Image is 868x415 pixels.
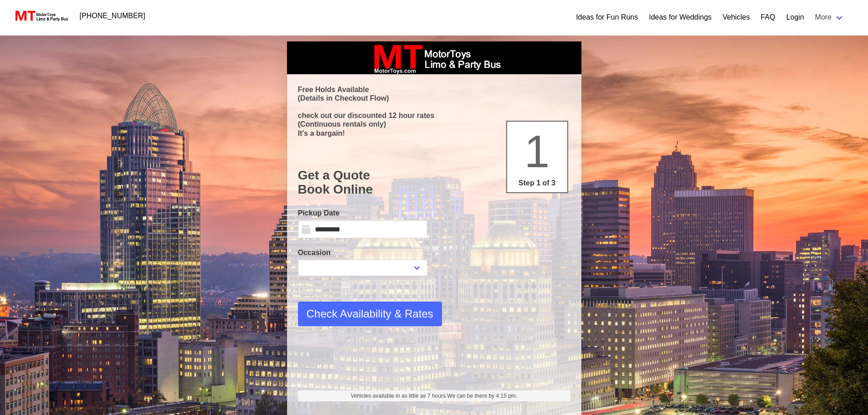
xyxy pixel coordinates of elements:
span: Vehicles available in as little as 7 hours. [351,392,517,400]
p: check out our discounted 12 hour rates [298,111,570,120]
span: We can be there by 4:15 pm. [447,393,517,399]
img: box_logo_brand.jpeg [366,41,503,74]
a: Login [786,12,804,23]
p: It's a bargain! [298,129,570,138]
span: Check Availability & Rates [307,306,433,322]
p: (Continuous rentals only) [298,120,570,128]
button: Check Availability & Rates [298,302,442,326]
label: Pickup Date [298,208,427,219]
span: 1 [524,126,550,177]
p: Step 1 of 3 [511,178,564,189]
img: MotorToys Logo [13,10,69,22]
p: Free Holds Available [298,85,570,94]
a: Vehicles [723,12,750,23]
h1: Get a Quote Book Online [298,168,570,197]
a: Ideas for Fun Runs [576,12,638,23]
label: Occasion [298,247,427,258]
p: (Details in Checkout Flow) [298,94,570,102]
a: Ideas for Weddings [649,12,712,23]
a: More [810,8,850,26]
a: [PHONE_NUMBER] [74,7,151,25]
a: FAQ [760,12,775,23]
